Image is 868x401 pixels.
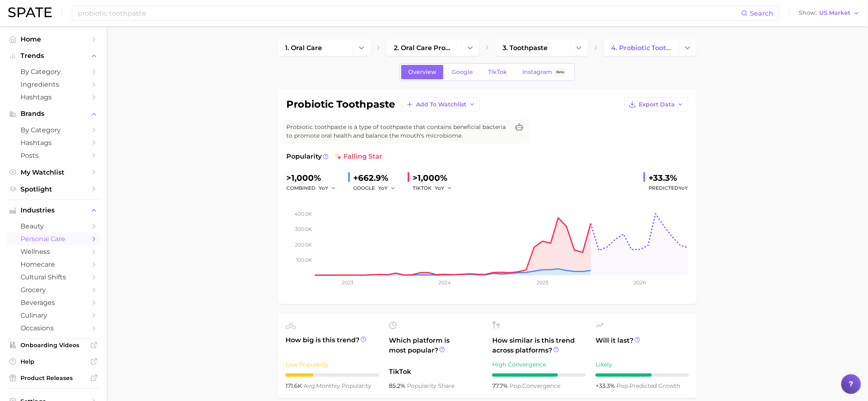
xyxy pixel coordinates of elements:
button: YoY [435,183,452,193]
tspan: 2026 [634,279,646,286]
span: beverages [21,299,86,307]
span: Product Releases [21,374,86,382]
span: grocery [21,286,86,294]
span: culinary [21,311,86,319]
span: predicted growth [617,382,681,389]
abbr: popularity index [509,382,522,389]
a: grocery [7,283,100,296]
a: beauty [7,220,100,233]
div: 3 / 10 [286,373,379,377]
a: wellness [7,245,100,258]
div: High Convergence [492,360,586,369]
button: Change Category [461,39,479,56]
a: Overview [401,65,443,79]
span: monthly popularity [304,382,371,389]
a: culinary [7,309,100,322]
span: Onboarding Videos [21,341,86,349]
a: by Category [7,65,100,78]
span: Popularity [286,152,322,161]
a: Spotlight [7,183,100,196]
button: Change Category [570,39,588,56]
span: Show [799,11,817,15]
a: Help [7,355,100,368]
span: wellness [21,248,86,256]
a: My Watchlist [7,166,100,179]
div: Likely [596,360,689,369]
img: SPATE [8,7,52,17]
span: falling star [335,152,382,161]
span: My Watchlist [21,168,86,176]
h1: probiotic toothpaste [286,99,395,109]
span: personal care [21,235,86,243]
span: Spotlight [21,185,86,193]
a: Product Releases [7,372,100,384]
span: How big is this trend? [286,335,379,355]
button: Add to Watchlist [402,97,480,111]
span: Brands [21,110,86,118]
a: cultural shifts [7,271,100,283]
button: YoY [319,183,336,193]
button: Brands [7,108,100,120]
span: >1,000% [286,173,321,183]
span: Add to Watchlist [416,101,466,108]
button: Trends [7,50,100,62]
span: 1. oral care [285,44,322,52]
tspan: 2025 [537,279,548,286]
a: Home [7,33,100,46]
span: YoY [378,184,388,191]
div: TIKTOK [413,183,458,193]
span: beauty [21,222,86,230]
span: homecare [21,260,86,268]
div: Low Popularity [286,360,379,369]
div: +33.3% [649,171,688,184]
a: Onboarding Videos [7,339,100,351]
span: Will it last? [596,336,689,355]
span: popularity share [407,382,455,389]
div: 6 / 10 [596,373,689,377]
a: Hashtags [7,136,100,149]
span: by Category [21,68,86,76]
a: Hashtags [7,91,100,104]
span: Overview [408,69,436,76]
a: occasions [7,322,100,334]
a: Posts [7,149,100,162]
span: Probiotic toothpaste is a type of toothpaste that contains beneficial bacteria to promote oral he... [286,123,509,140]
a: Ingredients [7,78,100,91]
tspan: 2024 [439,279,451,286]
span: Search [750,9,774,17]
button: ShowUS Market [797,8,862,18]
span: by Category [21,126,86,134]
button: Change Category [353,39,370,56]
span: Posts [21,152,86,159]
a: beverages [7,296,100,309]
span: YoY [435,184,444,191]
span: Google [452,69,473,76]
span: Trends [21,52,86,60]
span: cultural shifts [21,273,86,281]
button: YoY [378,183,396,193]
abbr: average [304,382,316,389]
span: 85.2% [389,382,407,389]
a: homecare [7,258,100,271]
div: GOOGLE [353,183,401,193]
span: 2. oral care products [394,44,455,52]
span: Hashtags [21,93,86,101]
div: combined [286,183,342,193]
a: InstagramBeta [515,65,573,79]
span: 4. probiotic toothpaste [611,44,672,52]
a: 1. oral care [278,39,353,56]
span: YoY [319,184,328,191]
span: Home [21,35,86,43]
span: How similar is this trend across platforms? [492,336,586,355]
button: Export Data [624,97,688,111]
span: TikTok [488,69,507,76]
span: Beta [556,69,564,76]
span: convergence [509,382,560,389]
tspan: 2023 [342,279,354,286]
a: Google [445,65,480,79]
button: Industries [7,204,100,217]
div: 7 / 10 [492,373,586,377]
span: Help [21,358,86,365]
span: 77.7% [492,382,509,389]
a: 3. toothpaste [496,39,570,56]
